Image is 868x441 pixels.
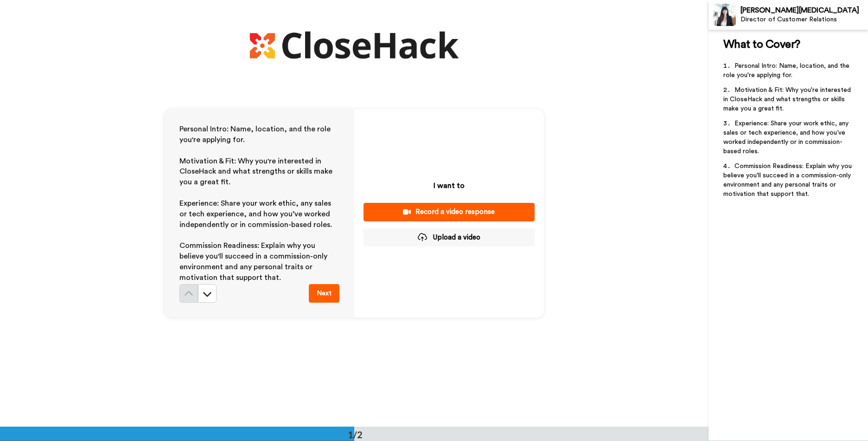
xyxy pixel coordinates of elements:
div: Record a video response [371,207,527,217]
span: Motivation & Fit: Why you're interested in CloseHack and what strengths or skills make you a grea... [723,87,853,112]
span: Personal Intro: Name, location, and the role you're applying for. [179,125,332,143]
span: What to Cover? [723,39,800,50]
button: Upload a video [364,228,535,246]
span: Commission Readiness: Explain why you believe you'll succeed in a commission-only environment and... [723,163,854,197]
div: Director of Customer Relations [740,16,868,24]
button: Next [309,284,339,303]
p: I want to [434,180,465,191]
div: 1/2 [333,428,377,441]
span: Experience: Share your work ethic, any sales or tech experience, and how you’ve worked independen... [179,200,333,228]
span: Motivation & Fit: Why you're interested in CloseHack and what strengths or skills make you a grea... [179,157,334,186]
span: Personal Intro: Name, location, and the role you're applying for. [723,63,851,78]
div: [PERSON_NAME][MEDICAL_DATA] [740,6,868,15]
span: Experience: Share your work ethic, any sales or tech experience, and how you’ve worked independen... [723,120,850,155]
img: Profile Image [714,4,736,26]
button: Record a video response [364,203,535,221]
span: Commission Readiness: Explain why you believe you'll succeed in a commission-only environment and... [179,242,329,281]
